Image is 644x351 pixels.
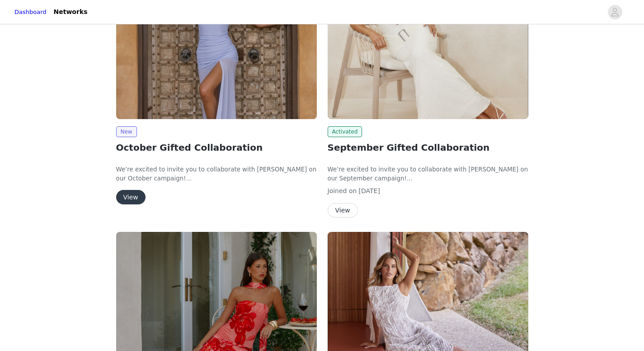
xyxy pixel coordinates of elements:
[328,203,358,217] button: View
[116,141,317,154] h2: October Gifted Collaboration
[328,126,362,137] span: Activated
[116,190,146,204] button: View
[611,5,619,19] div: avatar
[359,187,380,194] span: [DATE]
[328,166,528,182] span: We’re excited to invite you to collaborate with [PERSON_NAME] on our September campaign!
[116,126,137,137] span: New
[328,141,528,154] h2: September Gifted Collaboration
[48,2,93,22] a: Networks
[14,8,47,17] a: Dashboard
[116,166,317,182] span: We’re excited to invite you to collaborate with [PERSON_NAME] on our October campaign!
[116,194,146,201] a: View
[328,187,357,194] span: Joined on
[328,207,358,214] a: View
